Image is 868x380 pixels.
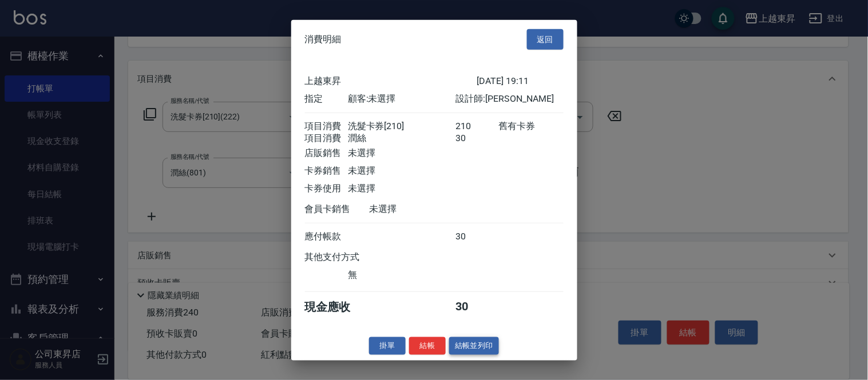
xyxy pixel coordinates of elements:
[348,269,455,281] div: 無
[305,133,348,145] div: 項目消費
[409,337,446,355] button: 結帳
[305,93,348,105] div: 指定
[305,147,348,159] div: 店販銷售
[305,251,391,263] div: 其他支付方式
[348,147,455,159] div: 未選擇
[305,299,370,315] div: 現金應收
[348,183,455,195] div: 未選擇
[455,231,498,243] div: 30
[305,75,477,87] div: 上越東昇
[455,299,498,315] div: 30
[305,34,342,45] span: 消費明細
[305,231,348,243] div: 應付帳款
[348,121,455,133] div: 洗髮卡券[210]
[370,203,477,215] div: 未選擇
[527,29,564,50] button: 返回
[455,93,563,105] div: 設計師: [PERSON_NAME]
[305,183,348,195] div: 卡券使用
[498,121,563,133] div: 舊有卡券
[449,337,499,355] button: 結帳並列印
[455,133,498,145] div: 30
[348,165,455,177] div: 未選擇
[305,203,370,215] div: 會員卡銷售
[477,75,564,87] div: [DATE] 19:11
[348,133,455,145] div: 潤絲
[455,121,498,133] div: 210
[348,93,455,105] div: 顧客: 未選擇
[305,121,348,133] div: 項目消費
[305,165,348,177] div: 卡券銷售
[369,337,406,355] button: 掛單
